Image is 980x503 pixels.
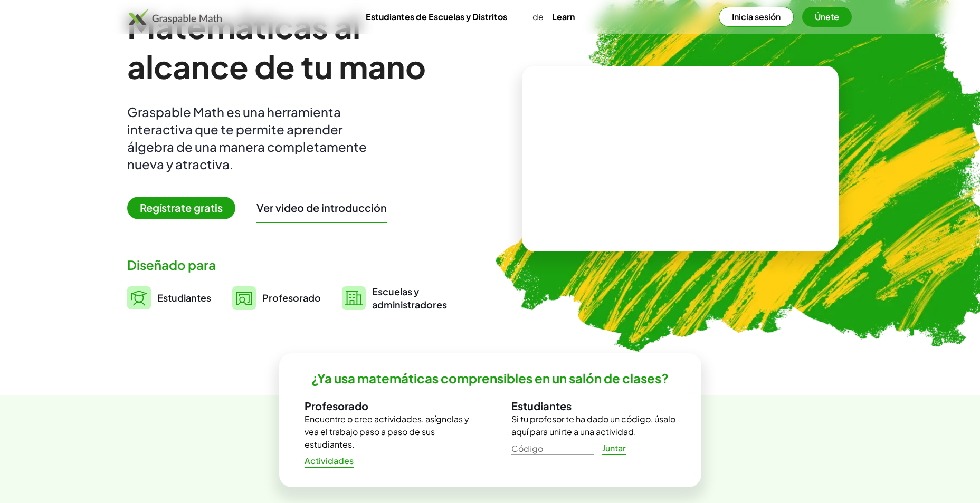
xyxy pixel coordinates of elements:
[127,286,151,309] img: svg%3e
[511,413,676,438] p: Si tu profesor te ha dado un código, úsalo aquí para unirte a una actividad.
[127,197,235,219] span: Regístrate gratis
[232,285,321,311] a: Profesorado
[342,285,447,311] a: Escuelas yadministradores
[372,285,447,311] span: Escuelas y administradores
[127,6,463,86] h1: Matemáticas al alcance de tu mano
[296,451,363,470] a: Actividades
[305,413,469,451] p: Encuentre o cree actividades, asígnelas y vea el trabajo paso a paso de sus estudiantes.
[127,256,473,274] div: Diseñado para
[602,443,626,454] font: Juntar
[262,292,321,304] span: Profesorado
[256,201,387,215] button: Ver video de introducción
[311,370,669,386] h2: ¿Ya usa matemáticas comprensibles en un salón de clases?
[157,292,211,304] span: Estudiantes
[594,439,635,458] a: Juntar
[357,11,583,23] div: de
[802,7,852,27] button: Únete
[719,7,794,27] button: Inicia sesión
[544,7,583,26] a: Learn
[127,103,380,173] div: Graspable Math es una herramienta interactiva que te permite aprender álgebra de una manera compl...
[127,285,211,311] a: Estudiantes
[305,456,354,467] font: Actividades
[357,7,516,26] a: Estudiantes de Escuelas y Distritos
[232,286,256,310] img: svg%3e
[342,286,366,310] img: svg%3e
[601,119,759,198] video: What is this? This is dynamic math notation. Dynamic math notation plays a central role in how Gr...
[511,399,676,413] h3: Estudiantes
[305,399,469,413] h3: Profesorado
